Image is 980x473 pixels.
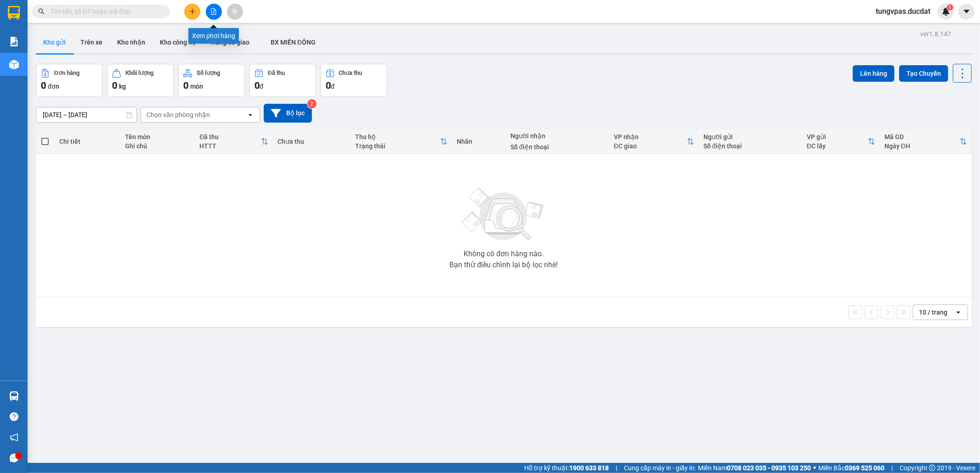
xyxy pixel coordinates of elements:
[260,83,263,90] span: đ
[868,6,938,17] span: tungvpas.ducdat
[624,463,696,473] span: Cung cấp máy in - giấy in:
[963,7,971,16] span: caret-down
[569,464,609,472] strong: 1900 633 818
[884,133,960,141] div: Mã GD
[942,7,950,16] img: icon-new-feature
[189,8,196,15] span: plus
[247,111,254,118] svg: open
[36,31,73,53] button: Kho gửi
[339,70,363,76] div: Chưa thu
[727,464,811,472] strong: 0708 023 035 - 0935 103 250
[9,60,19,69] img: warehouse-icon
[891,463,893,473] span: |
[919,308,947,317] div: 10 / trang
[464,250,544,258] div: Không có đơn hàng nào.
[199,133,261,141] div: Đã thu
[813,466,816,470] span: ⚪️
[853,65,895,82] button: Lên hàng
[271,39,316,46] span: BX MIỀN ĐÔNG
[703,142,798,150] div: Số điện thoại
[268,70,285,76] div: Đã thu
[614,142,687,150] div: ĐC giao
[119,83,126,90] span: kg
[510,143,605,151] div: Số điện thoại
[110,31,153,53] button: Kho nhận
[616,463,617,473] span: |
[449,261,558,269] div: Bạn thử điều chỉnh lại bộ lọc nhé!
[107,64,174,97] button: Khối lượng0kg
[331,83,334,90] span: đ
[351,130,452,154] th: Toggle SortBy
[355,142,440,150] div: Trạng thái
[955,309,962,316] svg: open
[458,182,549,247] img: svg+xml;base64,PHN2ZyBjbGFzcz0ibGlzdC1wbHVnX19zdmciIHhtbG5zPSJodHRwOi8vd3d3LnczLm9yZy8yMDAwL3N2Zy...
[807,133,868,141] div: VP gửi
[188,28,239,44] div: Xem phơi hàng
[958,4,974,20] button: caret-down
[947,4,953,11] sup: 1
[54,70,79,76] div: Đơn hàng
[845,464,884,472] strong: 0369 525 060
[614,133,687,141] div: VP nhận
[227,4,243,20] button: aim
[125,133,191,141] div: Tên món
[920,29,951,39] div: ver 1.8.147
[112,80,117,91] span: 0
[9,37,19,46] img: solution-icon
[232,8,238,15] span: aim
[184,4,200,20] button: plus
[609,130,699,154] th: Toggle SortBy
[38,8,45,15] span: search
[197,70,220,76] div: Số lượng
[510,132,605,140] div: Người nhận
[9,391,19,401] img: warehouse-icon
[703,133,798,141] div: Người gửi
[183,80,188,91] span: 0
[355,133,440,141] div: Thu hộ
[59,138,116,145] div: Chi tiết
[48,83,59,90] span: đơn
[190,83,203,90] span: món
[807,142,868,150] div: ĐC lấy
[818,463,884,473] span: Miền Bắc
[264,104,312,123] button: Bộ lọc
[321,64,387,97] button: Chưa thu0đ
[178,64,245,97] button: Số lượng0món
[278,138,346,145] div: Chưa thu
[802,130,880,154] th: Toggle SortBy
[326,80,331,91] span: 0
[10,412,18,421] span: question-circle
[199,142,261,150] div: HTTT
[457,138,501,145] div: Nhãn
[41,80,46,91] span: 0
[73,31,110,53] button: Trên xe
[948,4,952,11] span: 1
[147,110,210,119] div: Chọn văn phòng nhận
[36,64,102,97] button: Đơn hàng0đơn
[153,31,204,53] button: Kho công nợ
[206,4,222,20] button: file-add
[307,99,317,108] sup: 2
[10,454,18,462] span: message
[8,6,20,20] img: logo-vxr
[249,64,316,97] button: Đã thu0đ
[899,65,948,82] button: Tạo Chuyến
[10,433,18,442] span: notification
[195,130,272,154] th: Toggle SortBy
[255,80,260,91] span: 0
[880,130,972,154] th: Toggle SortBy
[210,8,217,15] span: file-add
[698,463,811,473] span: Miền Nam
[524,463,609,473] span: Hỗ trợ kỹ thuật:
[884,142,960,150] div: Ngày ĐH
[125,142,191,150] div: Ghi chú
[51,6,159,17] input: Tìm tên, số ĐT hoặc mã đơn
[929,465,935,471] span: copyright
[36,107,136,122] input: Select a date range.
[125,70,153,76] div: Khối lượng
